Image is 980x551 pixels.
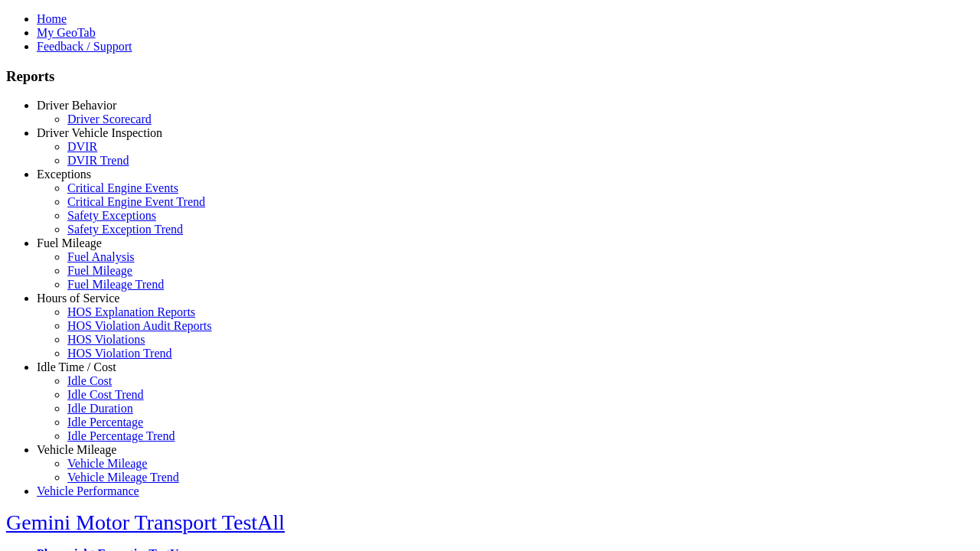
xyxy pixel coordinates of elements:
[6,510,285,534] a: Gemini Motor Transport TestAll
[67,250,135,263] a: Fuel Analysis
[67,140,97,153] a: DVIR
[67,154,129,167] a: DVIR Trend
[37,40,132,53] a: Feedback / Support
[6,68,974,85] h3: Reports
[67,471,179,484] a: Vehicle Mileage Trend
[37,236,102,249] a: Fuel Mileage
[37,360,116,373] a: Idle Time / Cost
[37,99,116,112] a: Driver Behavior
[67,319,212,332] a: HOS Violation Audit Reports
[67,181,178,194] a: Critical Engine Events
[67,195,205,208] a: Critical Engine Event Trend
[37,26,96,39] a: My GeoTab
[37,292,119,305] a: Hours of Service
[67,374,112,387] a: Idle Cost
[67,278,164,291] a: Fuel Mileage Trend
[37,484,139,497] a: Vehicle Performance
[67,429,175,442] a: Idle Percentage Trend
[67,402,133,415] a: Idle Duration
[37,12,67,25] a: Home
[67,112,152,126] a: Driver Scorecard
[37,168,91,181] a: Exceptions
[37,443,116,456] a: Vehicle Mileage
[37,126,162,139] a: Driver Vehicle Inspection
[67,416,143,429] a: Idle Percentage
[67,388,144,401] a: Idle Cost Trend
[67,223,183,236] a: Safety Exception Trend
[67,209,156,222] a: Safety Exceptions
[67,347,172,360] a: HOS Violation Trend
[67,305,195,318] a: HOS Explanation Reports
[67,264,132,277] a: Fuel Mileage
[67,333,145,346] a: HOS Violations
[67,457,147,470] a: Vehicle Mileage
